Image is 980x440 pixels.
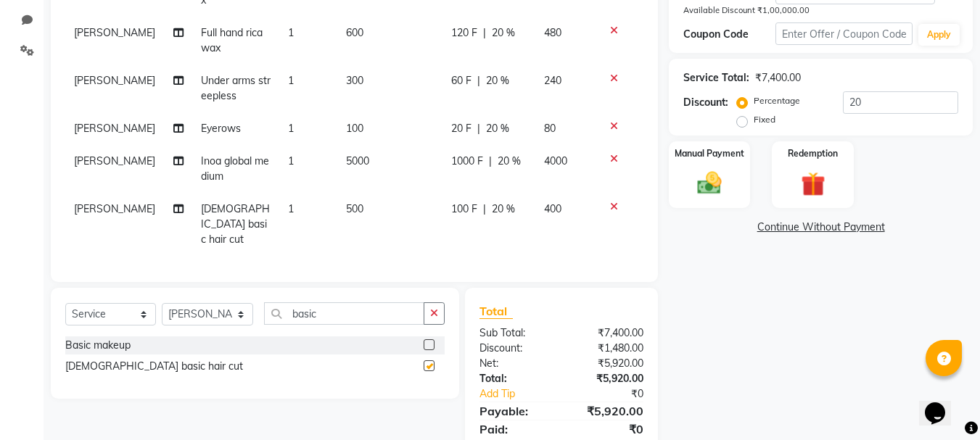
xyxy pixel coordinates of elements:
[451,121,472,136] span: 20 F
[74,26,155,39] span: [PERSON_NAME]
[469,420,561,438] div: Paid:
[469,371,561,386] div: Total:
[683,70,749,86] div: Service Total:
[288,26,294,39] span: 1
[74,122,155,135] span: [PERSON_NAME]
[74,202,155,215] span: [PERSON_NAME]
[74,74,155,87] span: [PERSON_NAME]
[451,73,472,88] span: 60 F
[65,359,243,374] div: [DEMOGRAPHIC_DATA] basic hair cut
[672,220,970,235] a: Continue Without Payment
[264,302,424,325] input: Search or Scan
[469,325,561,341] div: Sub Total:
[477,73,480,88] span: |
[918,24,960,46] button: Apply
[201,26,263,54] span: Full hand rica wax
[561,341,654,356] div: ₹1,480.00
[469,356,561,371] div: Net:
[486,73,509,88] span: 20 %
[346,154,369,167] span: 5000
[469,402,561,420] div: Payable:
[469,386,577,402] a: Add Tip
[492,25,515,41] span: 20 %
[451,154,483,169] span: 1000 F
[483,25,486,41] span: |
[346,122,363,135] span: 100
[451,202,477,217] span: 100 F
[675,147,744,160] label: Manual Payment
[498,154,521,169] span: 20 %
[754,94,800,107] label: Percentage
[74,154,155,167] span: [PERSON_NAME]
[65,338,131,353] div: Basic makeup
[544,26,561,39] span: 480
[683,4,958,17] div: Available Discount ₹1,00,000.00
[683,95,728,110] div: Discount:
[201,74,271,102] span: Under arms streepless
[561,371,654,386] div: ₹5,920.00
[775,22,913,45] input: Enter Offer / Coupon Code
[201,154,269,183] span: Inoa global medium
[561,325,654,341] div: ₹7,400.00
[690,169,729,196] img: _cash.svg
[483,202,486,217] span: |
[346,26,363,39] span: 600
[288,122,294,135] span: 1
[754,113,775,126] label: Fixed
[577,386,655,402] div: ₹0
[561,402,654,420] div: ₹5,920.00
[477,121,480,136] span: |
[489,154,492,169] span: |
[469,341,561,356] div: Discount:
[201,122,241,135] span: Eyerows
[794,169,833,199] img: _gift.svg
[544,122,556,135] span: 80
[788,147,838,160] label: Redemption
[561,356,654,371] div: ₹5,920.00
[492,202,515,217] span: 20 %
[755,70,801,86] div: ₹7,400.00
[288,74,294,87] span: 1
[544,74,561,87] span: 240
[451,25,477,41] span: 120 F
[201,202,270,246] span: [DEMOGRAPHIC_DATA] basic hair cut
[919,382,965,426] iframe: chat widget
[486,121,509,136] span: 20 %
[479,304,513,319] span: Total
[288,202,294,215] span: 1
[544,154,567,167] span: 4000
[683,27,775,42] div: Coupon Code
[346,74,363,87] span: 300
[561,420,654,438] div: ₹0
[544,202,561,215] span: 400
[346,202,363,215] span: 500
[288,154,294,167] span: 1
